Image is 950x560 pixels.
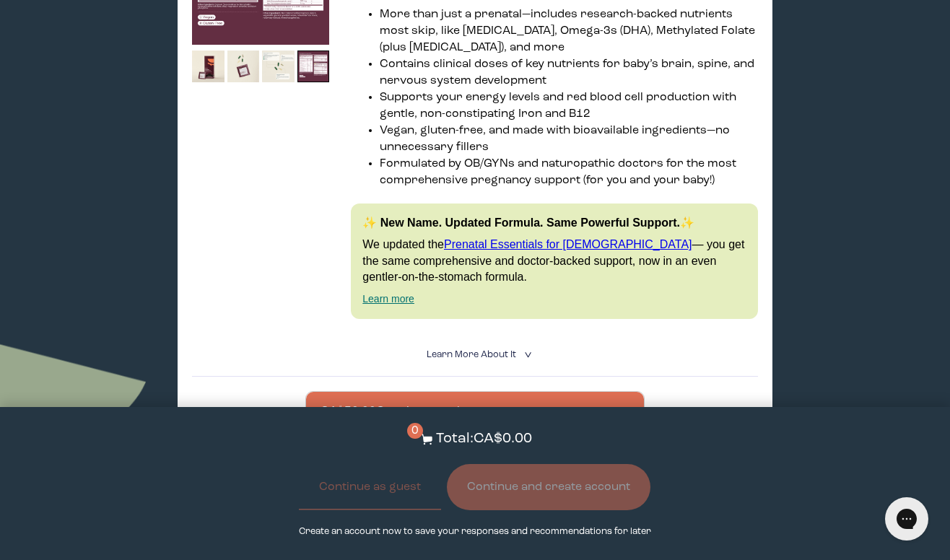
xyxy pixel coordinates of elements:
[407,423,423,439] span: 0
[362,216,694,229] strong: ✨ New Name. Updated Formula. Same Powerful Support.✨
[380,156,757,189] li: Formulated by OB/GYNs and naturopathic doctors for the most comprehensive pregnancy support (for ...
[380,89,757,123] li: Supports your energy levels and red blood cell production with gentle, non-constipating Iron and B12
[362,293,414,305] a: Learn more
[297,51,330,83] img: thumbnail image
[447,464,650,510] button: Continue and create account
[436,429,532,450] p: Total: CA$0.00
[362,237,746,285] p: We updated the — you get the same comprehensive and doctor-backed support, now in an even gentler...
[192,51,225,83] img: thumbnail image
[262,51,295,83] img: thumbnail image
[380,56,757,89] li: Contains clinical doses of key nutrients for baby’s brain, spine, and nervous system development
[444,238,692,250] a: Prenatal Essentials for [DEMOGRAPHIC_DATA]
[299,525,651,538] p: Create an account now to save your responses and recommendations for later
[299,464,441,510] button: Continue as guest
[380,123,757,156] li: Vegan, gluten-free, and made with bioavailable ingredients—no unnecessary fillers
[380,6,757,56] li: More than just a prenatal—includes research-backed nutrients most skip, like [MEDICAL_DATA], Omeg...
[427,350,516,359] span: Learn More About it
[427,348,523,362] summary: Learn More About it <
[878,492,936,546] iframe: Gorgias live chat messenger
[227,51,260,83] img: thumbnail image
[520,351,533,359] i: <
